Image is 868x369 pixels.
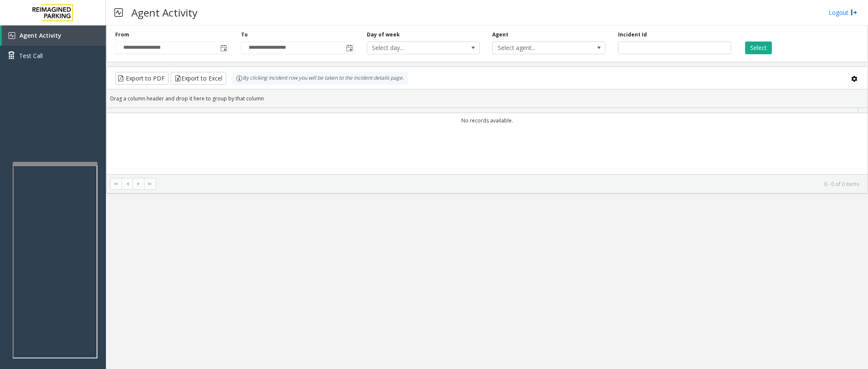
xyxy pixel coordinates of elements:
button: Select [745,42,772,54]
h3: Agent Activity [127,2,202,23]
img: pageIcon [114,2,123,23]
div: Data table [107,108,868,174]
label: Day of week [367,31,400,39]
span: Toggle popup [219,42,228,54]
button: Export to PDF [115,72,169,85]
div: By clicking Incident row you will be taken to the incident details page. [232,72,408,85]
span: Select agent... [493,42,582,54]
kendo-pager-info: 0 - 0 of 0 items [161,180,859,188]
img: 'icon' [8,32,15,39]
label: To [241,31,248,39]
label: Agent [492,31,508,39]
td: No records available. [107,113,868,128]
img: infoIcon.svg [236,75,243,82]
button: Export to Excel [171,72,226,85]
span: NO DATA FOUND [492,42,605,54]
span: Select day... [367,42,457,54]
label: Incident Id [618,31,647,39]
label: From [115,31,129,39]
span: Agent Activity [19,31,61,39]
a: Logout [829,8,857,17]
span: Toggle popup [344,42,354,54]
div: Drag a column header and drop it here to group by that column [107,91,868,106]
img: logout [851,8,857,17]
span: Test Call [19,51,43,60]
a: Agent Activity [2,25,106,46]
